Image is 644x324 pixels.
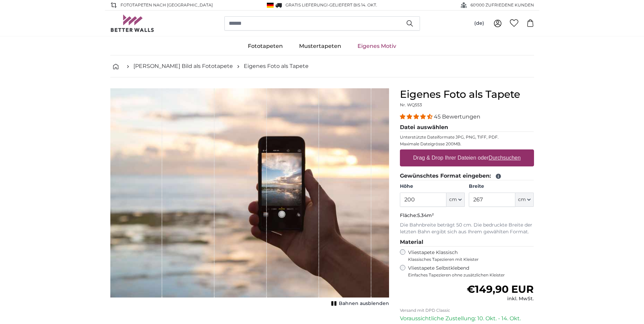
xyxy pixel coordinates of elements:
[400,172,534,180] legend: Gewünschtes Format eingeben:
[408,272,534,278] span: Einfaches Tapezieren ohne zusätzlichen Kleister
[400,212,534,219] p: Fläche:
[400,183,465,190] label: Höhe
[110,15,154,32] img: Betterwalls
[400,123,534,132] legend: Datei auswählen
[267,3,274,8] img: Deutschland
[446,193,465,207] button: cm
[417,212,434,218] span: 5.34m²
[469,183,534,190] label: Breite
[408,265,534,278] label: Vliestapete Selbstklebend
[110,55,534,77] nav: breadcrumbs
[133,62,233,70] a: [PERSON_NAME] Bild als Fototapete
[400,88,534,101] h1: Eigenes Foto als Tapete
[329,2,377,7] span: Geliefert bis 14. Okt.
[400,222,534,235] p: Die Bahnbreite beträgt 50 cm. Die bedruckte Breite der letzten Bahn ergibt sich aus Ihrem gewählt...
[471,2,534,8] span: 60'000 ZUFRIEDENE KUNDEN
[449,196,457,203] span: cm
[400,134,534,140] p: Unterstützte Dateiformate JPG, PNG, TIFF, PDF.
[408,257,528,262] span: Klassisches Tapezieren mit Kleister
[518,196,526,203] span: cm
[434,113,480,120] span: 45 Bewertungen
[240,37,291,55] a: Fototapeten
[291,37,349,55] a: Mustertapeten
[339,300,389,307] span: Bahnen ausblenden
[329,299,389,308] button: Bahnen ausblenden
[110,88,389,308] div: 1 of 1
[400,314,534,323] p: Voraussichtliche Zustellung: 10. Okt. - 14. Okt.
[400,238,534,247] legend: Material
[286,2,328,7] span: GRATIS Lieferung!
[408,249,528,262] label: Vliestapete Klassisch
[349,37,404,55] a: Eigenes Motiv
[400,308,534,313] p: Versand mit DPD Classic
[467,283,534,295] span: €149,90 EUR
[400,141,534,147] p: Maximale Dateigrösse 200MB.
[244,62,309,70] a: Eigenes Foto als Tapete
[469,17,490,30] button: (de)
[400,102,422,107] span: Nr. WQ553
[400,113,434,120] span: 4.36 stars
[328,2,377,7] span: -
[467,295,534,302] div: inkl. MwSt.
[121,2,213,8] span: Fototapeten nach [GEOGRAPHIC_DATA]
[515,193,534,207] button: cm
